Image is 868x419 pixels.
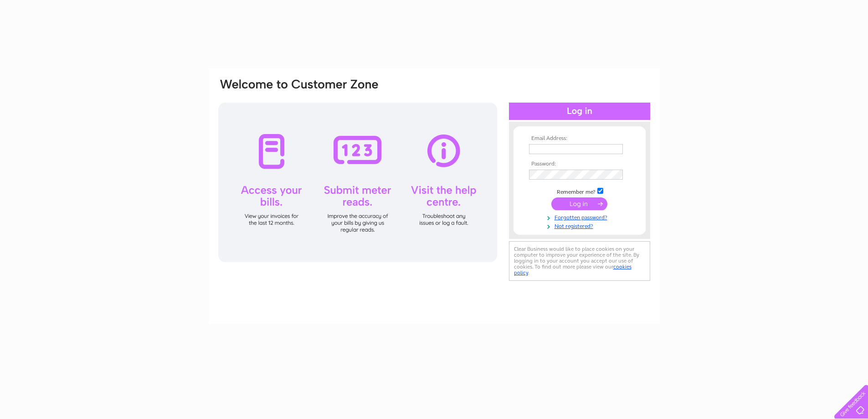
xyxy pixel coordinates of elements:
[514,264,632,276] a: cookies policy
[529,221,632,230] a: Not registered?
[529,212,632,221] a: Forgotten password?
[527,186,632,196] td: Remember me?
[527,161,632,167] th: Password:
[509,241,650,281] div: Clear Business would like to place cookies on your computer to improve your experience of the sit...
[527,135,632,142] th: Email Address:
[551,197,607,210] input: Submit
